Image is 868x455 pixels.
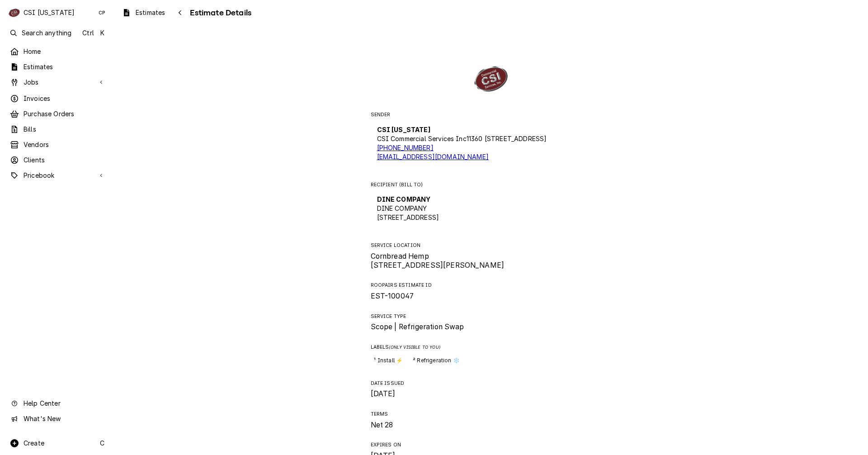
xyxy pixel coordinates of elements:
[371,119,613,166] div: Sender
[5,61,110,76] a: Estimates
[118,5,169,20] a: Estimates
[473,60,511,98] img: Logo
[136,8,165,18] span: Estimates
[5,395,110,410] a: Go to Help Center
[24,79,92,89] span: Jobs
[371,437,613,445] span: Expires On
[371,376,613,396] div: Date Issued
[82,28,94,38] span: Ctrl
[371,249,613,270] span: Service Location
[371,353,407,364] span: ¹ Install ⚡️
[95,6,108,19] div: Craig Pierce's Avatar
[389,344,440,349] span: (Only Visible to You)
[5,25,110,41] button: Search anythingCtrlK
[371,416,613,427] span: Terms
[371,282,613,289] span: Roopairs Estimate ID
[5,109,110,124] a: Purchase Orders
[371,376,613,384] span: Date Issued
[410,353,464,364] span: ² Refrigeration ❄️
[22,28,71,38] span: Search anything
[377,204,440,221] span: DINE COMPANY [STREET_ADDRESS]
[371,291,613,302] span: Roopairs Estimate ID
[371,189,613,226] div: Recipient (Bill To)
[371,241,613,248] span: Service Location
[24,96,105,105] span: Invoices
[371,343,613,365] div: [object Object]
[371,343,613,350] span: Labels
[371,180,613,188] span: Recipient (Bill To)
[371,180,613,230] div: Estimate Recipient
[377,153,489,161] a: [EMAIL_ADDRESS][DOMAIN_NAME]
[99,439,104,448] span: C
[371,119,613,169] div: Sender
[24,175,92,185] span: Pricebook
[5,172,110,187] a: Go to Pricebook
[5,76,110,91] a: Go to Jobs
[371,241,613,271] div: Service Location
[24,128,105,137] span: Bills
[371,385,613,396] span: Date Issued
[24,63,105,73] span: Estimates
[371,189,613,229] div: Recipient (Bill To)
[100,28,104,38] span: K
[371,322,465,331] span: Scope | Refrigeration Swap
[371,386,396,394] span: [DATE]
[24,159,105,169] span: Clients
[371,111,613,170] div: Estimate Sender
[173,5,187,20] button: Navigate back
[371,352,613,365] span: [object Object]
[5,93,110,108] a: Invoices
[24,112,105,121] span: Purchase Orders
[377,134,547,142] span: CSI Commercial Services Inc11360 [STREET_ADDRESS]
[24,413,104,423] span: What's New
[371,313,613,332] div: Service Type
[371,111,613,118] span: Sender
[377,143,434,151] a: [PHONE_NUMBER]
[371,321,613,332] span: Service Type
[8,6,21,19] div: C
[371,292,415,300] span: EST-100047
[371,407,613,426] div: Terms
[356,33,627,48] div: Status
[5,125,110,140] a: Bills
[95,6,108,19] div: CP
[371,282,613,301] div: Roopairs Estimate ID
[24,143,105,153] span: Vendors
[5,156,110,171] a: Clients
[377,124,431,132] strong: CSI [US_STATE]
[371,250,505,270] span: Cornbread Hemp [STREET_ADDRESS][PERSON_NAME]
[371,313,613,320] span: Service Type
[377,194,431,202] strong: DINE COMPANY
[5,141,110,156] a: Vendors
[24,398,104,407] span: Help Center
[8,6,21,19] div: CSI Kentucky's Avatar
[5,411,110,426] a: Go to What's New
[24,8,75,18] div: CSI [US_STATE]
[5,45,110,60] a: Home
[371,417,394,425] span: Net 28
[483,38,501,43] span: Jobbed
[187,7,251,19] span: Estimate Details
[24,440,44,447] span: Create
[24,47,105,57] span: Home
[371,407,613,414] span: Terms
